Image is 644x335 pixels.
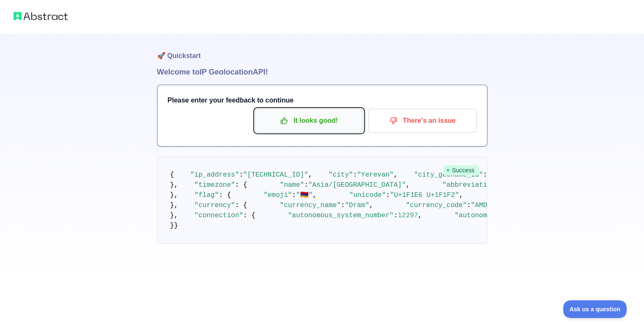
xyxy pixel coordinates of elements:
h3: Please enter your feedback to continue [168,95,477,105]
span: "autonomous_system_number" [288,212,394,219]
span: "unicode" [349,191,386,199]
span: "abbreviation" [442,181,499,189]
span: "Yerevan" [357,171,393,179]
span: : { [235,202,247,209]
span: : [467,202,471,209]
span: , [369,202,373,209]
span: "emoji" [263,191,292,199]
span: : [353,171,357,179]
img: Abstract logo [14,10,68,22]
span: "U+1F1E6 U+1F1F2" [390,191,459,199]
span: "Dram" [345,202,369,209]
span: , [418,212,422,219]
span: , [308,171,312,179]
span: "[TECHNICAL_ID]" [243,171,308,179]
span: "flag" [194,191,219,199]
p: There's an issue [375,114,470,128]
p: It looks good! [261,114,357,128]
span: , [394,171,398,179]
span: , [312,191,317,199]
span: : { [243,212,255,219]
span: "city_geoname_id" [414,171,483,179]
span: "Asia/[GEOGRAPHIC_DATA]" [308,181,406,189]
span: "timezone" [194,181,235,189]
span: "connection" [194,212,243,219]
span: : [292,191,296,199]
span: "name" [280,181,304,189]
span: : [483,171,487,179]
span: , [406,181,410,189]
span: : [386,191,390,199]
span: "currency_name" [280,202,341,209]
span: "ip_address" [191,171,239,179]
span: , [459,191,463,199]
span: "🇦🇲" [296,191,312,199]
span: "city" [329,171,353,179]
span: : [341,202,345,209]
span: "currency_code" [406,202,467,209]
span: "currency" [194,202,235,209]
span: : { [219,191,231,199]
span: "AMD" [471,202,491,209]
span: : { [235,181,247,189]
button: There's an issue [368,109,477,133]
h1: 🚀 Quickstart [157,34,487,66]
span: : [304,181,308,189]
span: { [170,171,174,179]
span: : [394,212,398,219]
h1: Welcome to IP Geolocation API! [157,66,487,78]
iframe: Toggle Customer Support [563,300,627,318]
span: Success [443,165,479,175]
span: 12297 [398,212,418,219]
button: It looks good! [255,109,363,133]
span: "autonomous_system_organization" [455,212,585,219]
span: : [239,171,243,179]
